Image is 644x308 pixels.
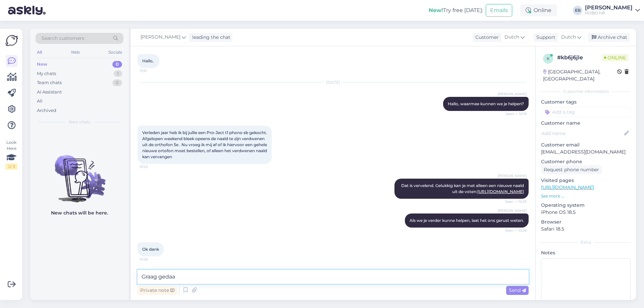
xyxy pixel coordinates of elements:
[541,219,631,226] p: Browser
[138,270,529,284] textarea: Graag gedaa
[534,34,555,41] div: Support
[114,70,122,77] div: 1
[5,164,17,170] div: 2 / 3
[142,130,268,159] span: Verleden jaar heb ik bij jullie een Pro-Ject t1 phono sb gekocht. Afgelopen weekend bleek opeens ...
[5,34,18,47] img: Askly Logo
[504,34,519,41] span: Dutch
[429,6,483,14] div: Try free [DATE]:
[141,34,180,41] span: [PERSON_NAME]
[429,7,443,13] b: New!
[585,5,640,16] a: [PERSON_NAME]HOBO hifi
[140,257,165,262] span: 10:26
[401,183,525,194] span: Dat is vervelend. Gelukkig kan je met alleen een nieuwe naald uit de voten:
[37,79,62,86] div: Team chats
[543,68,617,82] div: [GEOGRAPHIC_DATA], [GEOGRAPHIC_DATA]
[541,148,631,156] p: [EMAIL_ADDRESS][DOMAIN_NAME]
[601,54,629,61] span: Online
[37,98,43,105] div: All
[501,228,527,233] span: Seen ✓ 10:26
[112,61,122,68] div: 0
[486,4,512,17] button: Emails
[30,143,129,203] img: No chats
[37,107,56,114] div: Archived
[541,88,631,95] div: Customer information
[541,226,631,233] p: Safari 18.5
[142,247,159,252] span: Ok dank
[477,189,524,194] a: [URL][DOMAIN_NAME]
[448,101,524,106] span: Hallo, waarmee kunnen we je helpen?
[501,199,527,204] span: Seen ✓ 10:25
[51,209,108,217] p: New chats will be here.
[138,286,177,295] div: Private note
[69,119,90,125] span: New chats
[5,139,17,170] div: Look Here
[541,209,631,216] p: iPhone OS 18.5
[501,111,527,116] span: Seen ✓ 10:19
[547,56,550,61] span: k
[541,158,631,165] p: Customer phone
[541,184,594,190] a: [URL][DOMAIN_NAME]
[37,61,47,68] div: New
[37,70,56,77] div: My chats
[541,249,631,256] p: Notes
[473,34,499,41] div: Customer
[112,79,122,86] div: 0
[36,48,43,57] div: All
[410,218,524,223] span: Als we je verder kunne helpen, laat het ons gerust weten.
[541,193,631,199] p: See more ...
[138,79,529,85] div: [DATE]
[541,130,623,137] input: Add name
[498,91,527,97] span: [PERSON_NAME]
[140,68,165,73] span: 13:51
[541,239,631,245] div: Extra
[498,173,527,178] span: [PERSON_NAME]
[541,99,631,106] p: Customer tags
[190,34,230,41] div: leading the chat
[541,107,631,117] input: Add a tag
[498,208,527,213] span: [PERSON_NAME]
[541,165,602,174] div: Request phone number
[585,5,633,10] div: [PERSON_NAME]
[509,287,526,293] span: Send
[142,58,154,63] span: Hallo,
[541,141,631,148] p: Customer email
[140,164,165,169] span: 10:25
[585,10,633,16] div: HOBO hifi
[107,48,123,57] div: Socials
[541,120,631,127] p: Customer name
[42,35,84,42] span: Search customers
[557,54,601,62] div: # kb6j6jle
[69,48,81,57] div: Web
[561,34,576,41] span: Dutch
[573,6,582,15] div: EB
[37,89,62,96] div: AI Assistant
[541,202,631,209] p: Operating system
[588,33,630,42] div: Archive chat
[541,177,631,184] p: Visited pages
[520,4,557,16] div: Online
